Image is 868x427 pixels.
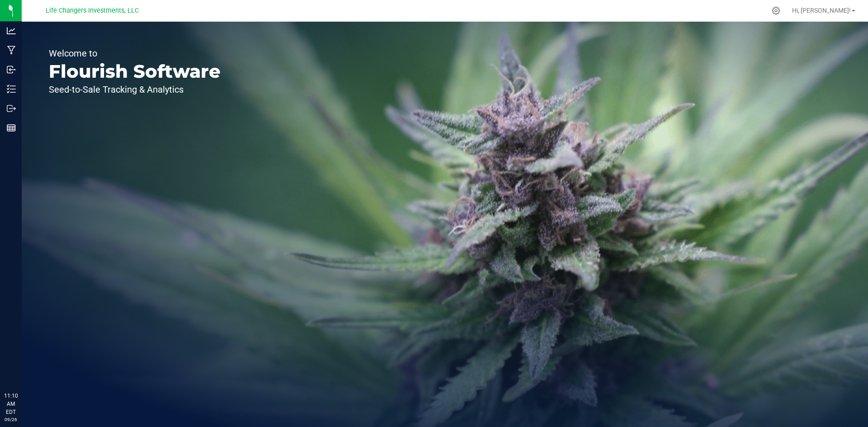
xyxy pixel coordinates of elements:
inline-svg: Analytics [7,26,16,35]
p: Seed-to-Sale Tracking & Analytics [49,85,221,94]
inline-svg: Inventory [7,84,16,94]
inline-svg: Inbound [7,65,16,74]
p: Flourish Software [49,62,221,80]
p: 09/26 [4,416,18,423]
span: Hi, [PERSON_NAME]! [792,7,851,14]
inline-svg: Outbound [7,104,16,113]
inline-svg: Reports [7,123,16,132]
span: Life Changers Investments, LLC [46,7,139,14]
inline-svg: Manufacturing [7,46,16,55]
p: 11:10 AM EDT [4,392,18,416]
div: Manage settings [770,6,782,15]
p: Welcome to [49,49,221,58]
